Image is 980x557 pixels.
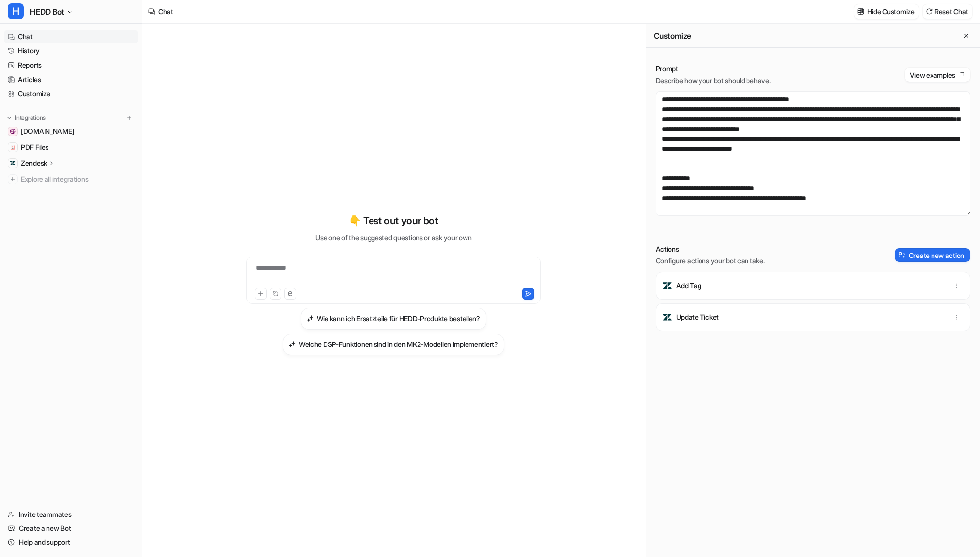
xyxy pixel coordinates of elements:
[4,172,138,186] a: Explore all integrations
[158,6,173,17] div: Chat
[676,312,719,322] p: Update Ticket
[38,333,60,340] span: Home
[10,129,16,134] img: hedd.audio
[4,508,138,521] a: Invite teammates
[307,315,314,322] img: Wie kann ich Ersatzteile für HEDD-Produkte bestellen?
[4,87,138,101] a: Customize
[42,140,508,148] span: You’ll get replies here and in your email: ✉️ [PERSON_NAME][EMAIL_ADDRESS][DOMAIN_NAME] The team ...
[854,4,919,19] button: Hide Customize
[662,281,672,291] img: Add Tag icon
[317,313,480,324] h3: Wie kann ich Ersatzteile für HEDD-Produkte bestellen?
[4,58,138,72] a: Reports
[42,149,60,160] div: eesel
[21,142,48,152] span: PDF Files
[20,87,178,104] p: How can we help?
[301,308,486,330] button: Wie kann ich Ersatzteile für HEDD-Produkte bestellen?Wie kann ich Ersatzteile für HEDD-Produkte b...
[349,214,438,228] p: 👇 Test out your bot
[656,244,765,254] p: Actions
[21,127,74,136] span: [DOMAIN_NAME]
[27,145,39,157] img: Amogh avatar
[4,113,48,123] button: Integrations
[283,334,504,355] button: Welche DSP-Funktionen sind in den MK2-Modellen implementiert?Welche DSP-Funktionen sind in den MK...
[10,116,188,168] div: Recent messageeesel avatarAmogh avatarYou’ll get replies here and in your email: ✉️ [PERSON_NAME]...
[315,232,471,243] p: Use one of the suggested questions or ask your own
[905,68,970,82] button: View examples
[39,16,58,36] img: Profile image for eesel
[21,171,134,187] span: Explore all integrations
[4,30,138,43] a: Chat
[10,160,16,166] img: Zendesk
[289,341,296,348] img: Welche DSP-Funktionen sind in den MK2-Modellen implementiert?
[656,256,765,266] p: Configure actions your bot can take.
[132,333,166,340] span: Messages
[15,114,46,122] p: Integrations
[4,44,138,58] a: History
[662,312,672,322] img: Update Ticket icon
[30,5,64,19] span: HEDD Bot
[20,70,178,87] p: Hi there 👋
[20,125,178,135] div: Recent message
[6,114,13,121] img: expand menu
[676,281,701,291] p: Add Tag
[10,173,188,200] div: Send us a message
[4,140,138,154] a: PDF FilesPDF Files
[62,149,96,160] div: • 52m ago
[126,114,133,121] img: menu_add.svg
[10,131,187,168] div: eesel avatarAmogh avatarYou’ll get replies here and in your email: ✉️ [PERSON_NAME][EMAIL_ADDRESS...
[960,30,972,42] button: Close flyout
[656,64,771,74] p: Prompt
[8,3,24,19] span: H
[857,8,864,15] img: customize
[8,174,18,184] img: explore all integrations
[21,158,47,168] p: Zendesk
[895,248,970,262] button: Create new action
[923,4,972,19] button: Reset Chat
[867,6,915,17] p: Hide Customize
[656,76,771,86] p: Describe how your bot should behave.
[4,73,138,86] a: Articles
[20,16,40,36] img: Profile image for Amogh
[99,308,198,348] button: Messages
[20,181,165,192] div: Send us a message
[654,31,691,41] h2: Customize
[926,8,933,15] img: reset
[899,252,906,258] img: create-action-icon.svg
[19,145,31,157] img: eesel avatar
[4,125,138,138] a: hedd.audio[DOMAIN_NAME]
[299,339,498,349] h3: Welche DSP-Funktionen sind in den MK2-Modellen implementiert?
[4,535,138,549] a: Help and support
[10,144,16,150] img: PDF Files
[4,521,138,535] a: Create a new Bot
[170,16,188,34] div: Close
